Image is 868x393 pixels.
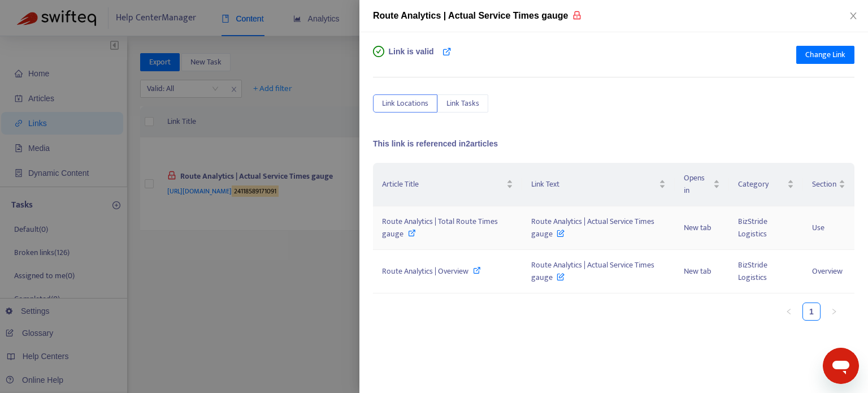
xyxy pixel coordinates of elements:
[373,46,384,57] span: check-circle
[803,303,820,320] a: 1
[831,308,837,315] span: right
[531,178,657,191] span: Link Text
[531,258,654,284] span: Route Analytics | Actual Service Times gauge
[812,221,824,234] span: Use
[382,265,468,278] span: Route Analytics | Overview
[738,258,767,284] span: BizStride Logistics
[849,11,858,20] span: close
[373,94,437,113] button: Link Locations
[823,348,859,384] iframe: Button to launch messaging window
[382,97,428,110] span: Link Locations
[785,308,792,315] span: left
[382,215,498,240] span: Route Analytics | Total Route Times gauge
[729,163,803,206] th: Category
[373,11,568,20] span: Route Analytics | Actual Service Times gauge
[802,303,821,321] li: 1
[738,215,767,240] span: BizStride Logistics
[803,163,854,206] th: Section
[382,178,504,191] span: Article Title
[796,46,854,64] button: Change Link
[780,303,798,321] li: Previous Page
[684,172,711,197] span: Opens in
[437,94,488,113] button: Link Tasks
[446,97,479,110] span: Link Tasks
[825,303,843,321] li: Next Page
[684,265,711,278] span: New tab
[373,163,522,206] th: Article Title
[812,265,843,278] span: Overview
[805,49,845,61] span: Change Link
[812,178,836,191] span: Section
[522,163,675,206] th: Link Text
[780,303,798,321] button: left
[845,11,861,21] button: Close
[825,303,843,321] button: right
[373,139,498,148] span: This link is referenced in 2 articles
[572,11,581,20] span: lock
[684,221,711,234] span: New tab
[531,215,654,240] span: Route Analytics | Actual Service Times gauge
[389,46,434,68] span: Link is valid
[738,178,785,191] span: Category
[675,163,729,206] th: Opens in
